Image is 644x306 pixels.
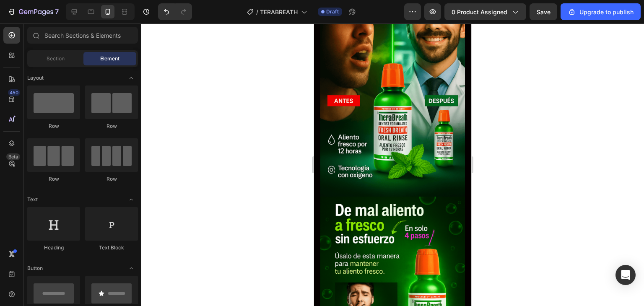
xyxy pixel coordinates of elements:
button: 0 product assigned [444,3,526,20]
button: 7 [3,3,62,20]
span: Element [100,55,119,62]
div: Row [85,175,138,183]
div: Heading [27,244,80,252]
span: Toggle open [125,193,138,206]
span: Button [27,265,43,272]
span: Layout [27,74,44,82]
div: Row [27,122,80,130]
div: Open Intercom Messenger [615,265,636,285]
span: Toggle open [125,262,138,275]
span: Draft [326,8,339,16]
span: Text [27,196,38,203]
div: Row [27,175,80,183]
button: Upgrade to publish [561,3,641,20]
div: Undo/Redo [158,3,192,20]
iframe: Design area [314,23,471,306]
p: 7 [55,7,59,17]
button: Save [530,3,557,20]
div: Text Block [85,244,138,252]
div: 450 [8,89,20,96]
span: Section [47,55,65,62]
div: Row [85,122,138,130]
div: Upgrade to publish [568,8,634,16]
input: Search Sections & Elements [27,27,138,44]
span: 0 product assigned [452,8,507,16]
span: Save [537,8,551,16]
span: / [256,8,258,16]
span: Toggle open [125,71,138,85]
div: Beta [6,153,20,160]
span: TERABREATH [260,8,298,16]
